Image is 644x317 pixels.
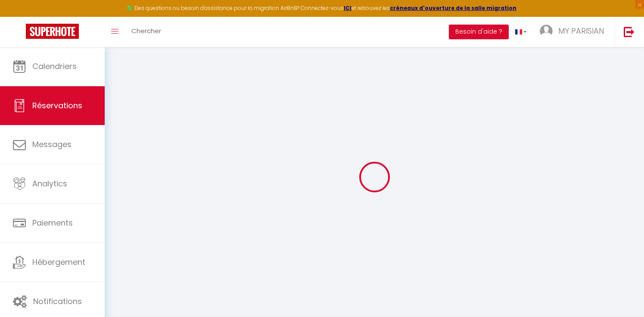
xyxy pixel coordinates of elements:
[125,17,168,47] a: Chercher
[26,24,79,39] img: Super Booking
[32,217,73,228] span: Paiements
[558,25,604,36] span: MY PARISIAN
[390,4,516,12] a: créneaux d'ouverture de la salle migration
[7,3,33,29] button: Ouvrir le widget de chat LiveChat
[32,139,72,150] span: Messages
[540,25,553,38] img: ...
[624,26,635,37] img: logout
[32,100,82,111] span: Réservations
[449,25,509,39] button: Besoin d'aide ?
[607,278,638,311] iframe: Chat
[131,26,161,35] span: Chercher
[32,61,77,72] span: Calendriers
[32,178,67,189] span: Analytics
[344,4,352,12] a: ICI
[32,257,85,267] span: Hébergement
[33,296,82,307] span: Notifications
[533,17,615,47] a: ... MY PARISIAN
